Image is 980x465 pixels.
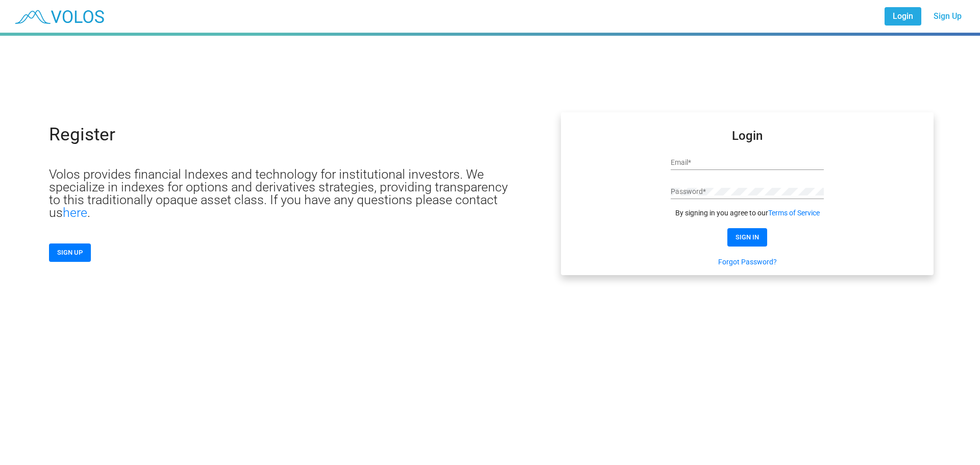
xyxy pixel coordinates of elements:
span: Sign Up [934,11,962,21]
a: Login [885,7,921,26]
p: Register [49,126,115,143]
a: Sign Up [925,7,970,26]
mat-card-title: Login [732,131,763,141]
a: Terms of Service [768,208,820,218]
a: Forgot Password? [718,257,777,267]
span: SIGN UP [57,249,83,256]
p: Volos provides financial Indexes and technology for institutional investors. We specialize in ind... [49,168,514,219]
img: blue_transparent.png [8,4,109,29]
div: By signing in you agree to our [671,208,824,218]
a: here [63,205,87,220]
button: SIGN IN [727,228,767,247]
span: SIGN IN [736,233,759,241]
button: SIGN UP [49,243,91,262]
span: Login [893,11,913,21]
